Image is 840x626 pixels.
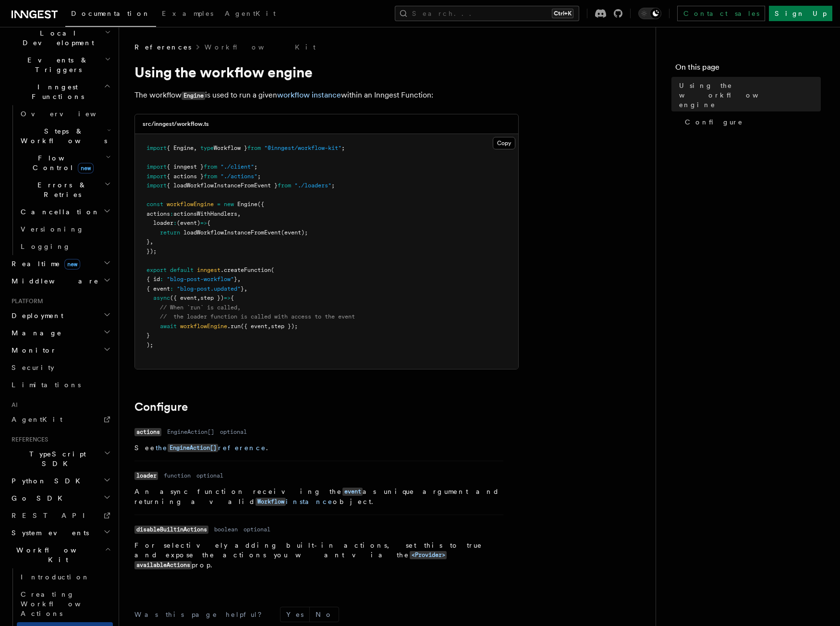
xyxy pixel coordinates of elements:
[17,176,113,203] button: Errors & Retries
[8,342,113,359] button: Monitor
[17,105,113,123] a: Overview
[231,295,234,301] span: {
[156,444,266,452] a: theEngineAction[]reference
[146,276,160,282] span: { id
[8,376,113,393] a: Limitations
[170,267,194,273] span: default
[167,428,214,436] dd: EngineAction[]
[167,276,234,282] span: "blog-post-workflow"
[342,488,363,495] a: event
[200,220,207,226] span: =>
[197,295,200,301] span: ,
[220,428,247,436] dd: optional
[281,229,308,236] span: (event);
[143,120,209,128] h3: src/inngest/workflow.ts
[8,528,89,538] span: System events
[294,182,331,189] span: "./loaders"
[217,201,220,208] span: =
[256,498,333,505] a: Workflowinstance
[8,493,68,503] span: Go SDK
[8,359,113,376] a: Security
[64,259,80,270] span: new
[243,526,270,533] dd: optional
[21,225,84,233] span: Versioning
[17,126,107,146] span: Steps & Workflows
[8,259,80,269] span: Realtime
[264,145,341,151] span: "@inngest/workflow-kit"
[220,173,257,180] span: "./actions"
[207,220,210,226] span: {
[410,551,447,559] a: <Provider>
[153,220,173,226] span: loader
[200,145,214,151] span: type
[134,472,158,480] code: loader
[177,285,241,292] span: "blog-post.updated"
[8,324,113,342] button: Manage
[134,88,519,102] p: The workflow is used to run a given within an Inngest Function:
[8,507,113,524] a: REST API
[241,323,268,330] span: ({ event
[134,540,503,570] p: For selectively adding built-in actions, set this to true and expose the actions you want via the...
[134,443,503,453] p: See .
[196,472,223,479] dd: optional
[17,123,113,149] button: Steps & Workflows
[8,328,62,338] span: Manage
[681,113,821,131] a: Configure
[241,285,244,292] span: }
[8,78,113,105] button: Inngest Functions
[205,42,316,52] a: Workflow Kit
[160,304,241,311] span: // When `run` is called,
[146,201,163,208] span: const
[12,512,93,519] span: REST API
[277,90,341,99] a: workflow instance
[237,210,241,217] span: ,
[134,487,503,507] p: An async function receiving the as unique argument and returning a valid object.
[219,3,281,26] a: AgentKit
[167,173,204,180] span: { actions }
[160,323,177,330] span: await
[225,10,276,17] span: AgentKit
[214,145,247,151] span: Workflow }
[167,182,278,189] span: { loadWorkflowInstanceFromEvent }
[257,201,264,208] span: ({
[341,145,345,151] span: ;
[170,295,197,301] span: ({ event
[134,526,208,534] code: disableBuiltinActions
[552,9,573,18] kbd: Ctrl+K
[183,229,281,236] span: loadWorkflowInstanceFromEvent
[220,163,254,170] span: "./client"
[8,472,113,490] button: Python SDK
[8,445,113,472] button: TypeScript SDK
[271,323,298,330] span: step });
[268,323,271,330] span: ,
[769,6,832,21] a: Sign Up
[237,276,241,282] span: ,
[17,221,113,238] a: Versioning
[164,472,191,479] dd: function
[146,285,170,292] span: { event
[331,182,335,189] span: ;
[17,153,106,172] span: Flow Control
[8,51,113,78] button: Events & Triggers
[675,77,821,113] a: Using the workflow engine
[395,6,579,21] button: Search...Ctrl+K
[493,137,515,149] button: Copy
[8,272,113,290] button: Middleware
[21,590,104,617] span: Creating Workflow Actions
[173,220,177,226] span: :
[224,201,234,208] span: new
[168,444,218,452] code: EngineAction[]
[21,573,90,581] span: Introduction
[134,400,188,414] a: Configure
[146,182,167,189] span: import
[677,6,765,21] a: Contact sales
[8,411,113,428] a: AgentKit
[271,267,274,273] span: (
[8,255,113,272] button: Realtimenew
[257,173,261,180] span: ;
[204,173,217,180] span: from
[12,381,81,389] span: Limitations
[8,476,86,486] span: Python SDK
[146,248,157,255] span: });
[170,210,173,217] span: :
